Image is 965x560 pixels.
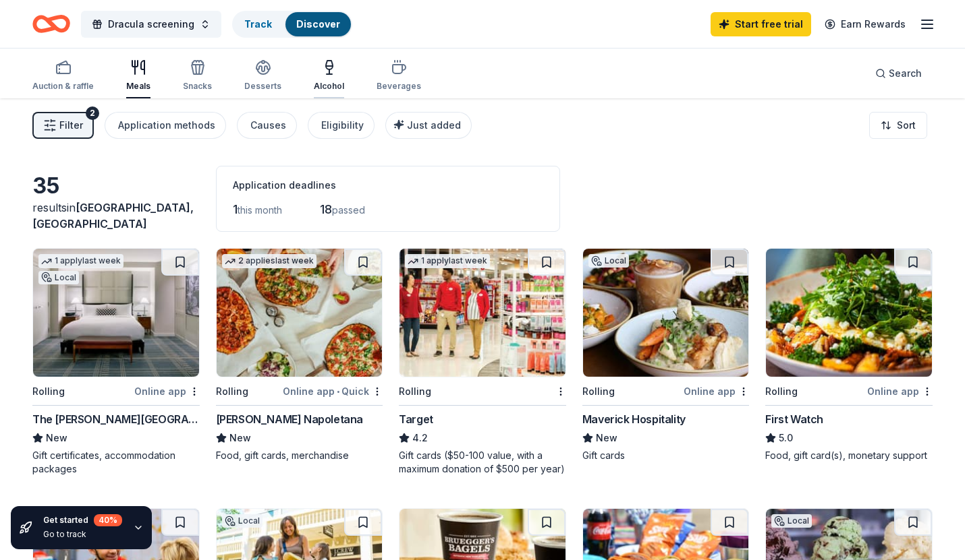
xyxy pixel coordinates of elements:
[32,383,65,400] div: Rolling
[897,117,916,133] span: Sort
[43,529,122,540] div: Go to track
[32,201,194,230] span: in
[582,248,750,462] a: Image for Maverick HospitalityLocalRollingOnline appMaverick HospitalityNewGift cards
[765,383,798,400] div: Rolling
[244,18,272,30] a: Track
[583,249,749,377] img: Image for Maverick Hospitality
[32,81,94,92] div: Auction & raffle
[244,54,281,98] button: Desserts
[596,430,617,446] span: New
[32,112,94,139] button: Filter2
[222,254,316,268] div: 2 applies last week
[105,112,226,139] button: Application methods
[320,202,332,216] span: 18
[779,430,793,446] span: 5.0
[43,514,122,526] div: Get started
[216,383,248,400] div: Rolling
[233,177,543,193] div: Application deadlines
[766,249,932,377] img: Image for First Watch
[32,201,194,230] span: [GEOGRAPHIC_DATA], [GEOGRAPHIC_DATA]
[94,514,122,526] div: 40 %
[407,119,461,131] span: Just added
[250,117,286,133] div: Causes
[399,249,566,377] img: Image for Target
[308,112,375,139] button: Eligibility
[588,254,629,268] div: Local
[46,430,67,446] span: New
[321,117,364,133] div: Eligibility
[582,449,750,462] div: Gift cards
[59,117,83,133] span: Filter
[771,514,812,528] div: Local
[399,248,566,476] a: Image for Target1 applylast weekRollingTarget4.2Gift cards ($50-100 value, with a maximum donatio...
[314,81,344,92] div: Alcohol
[377,81,421,92] div: Beverages
[283,383,383,400] div: Online app Quick
[332,204,365,216] span: passed
[118,117,215,133] div: Application methods
[237,112,297,139] button: Causes
[244,81,281,92] div: Desserts
[582,411,686,427] div: Maverick Hospitality
[684,383,749,400] div: Online app
[405,254,490,268] div: 1 apply last week
[377,54,421,98] button: Beverages
[233,202,238,216] span: 1
[32,8,70,40] a: Home
[32,411,200,427] div: The [PERSON_NAME][GEOGRAPHIC_DATA]
[32,173,200,199] div: 35
[38,271,79,284] div: Local
[134,383,200,400] div: Online app
[385,112,472,139] button: Just added
[32,199,200,232] div: results
[399,411,433,427] div: Target
[314,54,344,98] button: Alcohol
[337,386,339,397] span: •
[216,411,363,427] div: [PERSON_NAME] Napoletana
[889,65,922,82] span: Search
[399,449,566,476] div: Gift cards ($50-100 value, with a maximum donation of $500 per year)
[817,12,914,36] a: Earn Rewards
[582,383,615,400] div: Rolling
[867,383,933,400] div: Online app
[32,449,200,476] div: Gift certificates, accommodation packages
[232,11,352,38] button: TrackDiscover
[32,54,94,98] button: Auction & raffle
[399,383,431,400] div: Rolling
[81,11,221,38] button: Dracula screening
[183,81,212,92] div: Snacks
[765,248,933,462] a: Image for First WatchRollingOnline appFirst Watch5.0Food, gift card(s), monetary support
[126,81,150,92] div: Meals
[869,112,927,139] button: Sort
[126,54,150,98] button: Meals
[86,106,99,120] div: 2
[183,54,212,98] button: Snacks
[217,249,383,377] img: Image for Frank Pepe Pizzeria Napoletana
[108,16,194,32] span: Dracula screening
[216,449,383,462] div: Food, gift cards, merchandise
[765,411,823,427] div: First Watch
[296,18,340,30] a: Discover
[222,514,263,528] div: Local
[238,204,282,216] span: this month
[711,12,811,36] a: Start free trial
[412,430,428,446] span: 4.2
[765,449,933,462] div: Food, gift card(s), monetary support
[32,248,200,476] a: Image for The Charles Hotel1 applylast weekLocalRollingOnline appThe [PERSON_NAME][GEOGRAPHIC_DAT...
[38,254,123,268] div: 1 apply last week
[864,60,933,87] button: Search
[216,248,383,462] a: Image for Frank Pepe Pizzeria Napoletana2 applieslast weekRollingOnline app•Quick[PERSON_NAME] Na...
[33,249,199,377] img: Image for The Charles Hotel
[229,430,251,446] span: New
